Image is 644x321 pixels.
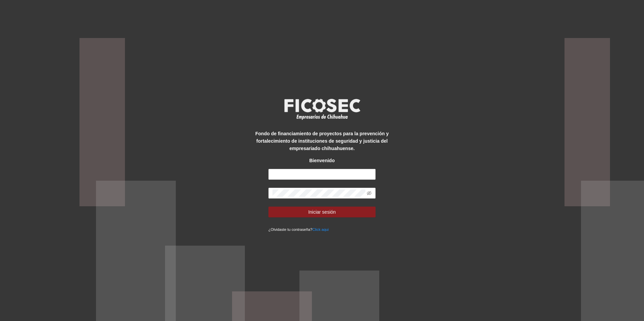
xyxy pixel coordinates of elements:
[268,227,329,231] small: ¿Olvidaste tu contraseña?
[268,207,376,217] button: Iniciar sesión
[280,97,364,121] img: logo
[255,131,389,151] strong: Fondo de financiamiento de proyectos para la prevención y fortalecimiento de instituciones de seg...
[309,158,334,163] strong: Bienvenido
[312,227,329,231] a: Click aqui
[367,191,372,195] span: eye-invisible
[308,208,336,216] span: Iniciar sesión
